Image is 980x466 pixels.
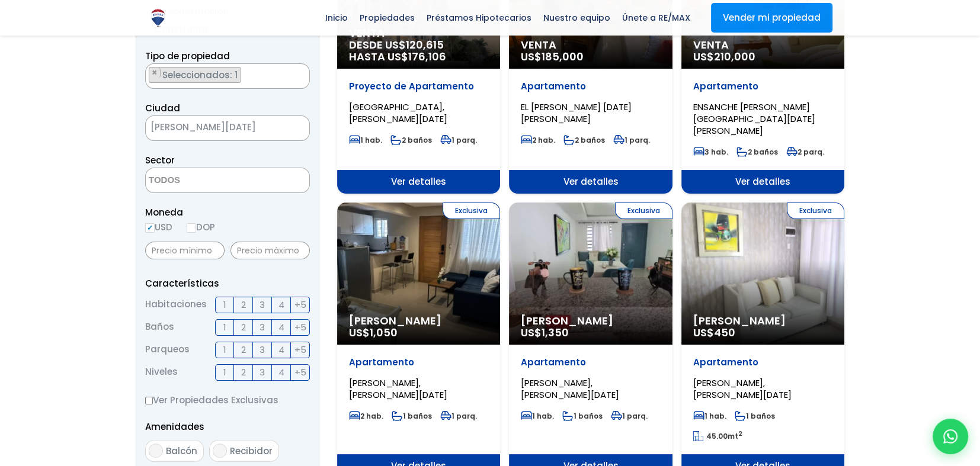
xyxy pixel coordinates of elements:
span: Tipo de propiedad [145,50,230,62]
span: 176,106 [408,49,446,64]
label: DOP [187,220,215,234]
span: [PERSON_NAME] [693,315,832,327]
span: Exclusiva [443,203,500,219]
span: 2 [241,297,246,312]
span: US$ [521,325,569,340]
span: Inicio [319,9,354,27]
span: Seleccionados: 1 [161,69,241,81]
span: Ver detalles [681,170,844,194]
span: 3 [260,365,265,380]
span: 1 hab. [693,411,726,421]
span: 2 [241,365,246,380]
span: Sector [145,154,175,166]
span: 4 [278,342,284,357]
span: mt [693,431,742,441]
span: Ciudad [145,102,180,114]
p: Apartamento [693,81,832,92]
span: Nuestro equipo [537,9,616,27]
span: Únete a RE/MAX [616,9,696,27]
img: Logo de REMAX [148,8,168,28]
span: Moneda [145,205,310,220]
span: +5 [294,297,306,312]
span: 2 [241,320,246,335]
span: US$ [349,325,398,340]
span: 3 [260,342,265,357]
span: 1 parq. [613,135,650,145]
span: 1 baños [562,411,603,421]
span: SANTO DOMINGO DE GUZMÁN [145,115,310,141]
p: Proyecto de Apartamento [349,81,488,92]
span: 4 [278,297,284,312]
span: Venta [693,39,832,51]
span: ENSANCHE [PERSON_NAME][GEOGRAPHIC_DATA][DATE][PERSON_NAME] [693,101,815,137]
span: EL [PERSON_NAME] [DATE][PERSON_NAME] [521,101,632,125]
input: Precio máximo [230,242,310,259]
span: 1 baños [392,411,432,421]
span: [PERSON_NAME], [PERSON_NAME][DATE] [349,377,447,401]
span: US$ [693,325,735,340]
p: Apartamento [521,81,660,92]
span: 1 [223,365,226,380]
span: 1 parq. [440,135,477,145]
span: 1,350 [542,325,569,340]
input: USD [145,223,155,233]
span: Niveles [145,364,178,381]
span: US$ [693,49,755,64]
span: 1,050 [370,325,398,340]
span: 3 hab. [693,147,728,157]
input: Recibidor [213,443,227,458]
span: Ver detalles [509,170,672,194]
button: Remove item [149,68,161,78]
span: +5 [294,342,306,357]
span: Exclusiva [787,203,844,219]
input: Precio mínimo [145,242,225,259]
span: 2 baños [390,135,432,145]
span: 1 baños [735,411,775,421]
span: × [152,68,158,78]
label: Ver Propiedades Exclusivas [145,393,310,407]
textarea: Search [146,64,152,89]
label: USD [145,220,172,234]
input: Balcón [149,443,163,458]
span: 1 hab. [521,411,554,421]
span: 2 baños [563,135,605,145]
span: HASTA US$ [349,51,488,63]
span: 2 hab. [349,411,383,421]
p: Apartamento [349,356,488,368]
span: 2 hab. [521,135,555,145]
span: Propiedades [354,9,421,27]
span: [PERSON_NAME], [PERSON_NAME][DATE] [693,377,792,401]
button: Remove all items [280,119,297,138]
span: 4 [278,365,284,380]
span: 2 baños [736,147,778,157]
button: Remove all items [296,67,303,79]
span: [PERSON_NAME] [521,315,660,327]
p: Características [145,276,310,291]
span: Habitaciones [145,297,207,313]
span: × [297,68,303,78]
span: 1 [223,342,226,357]
span: 1 [223,297,226,312]
span: SANTO DOMINGO DE GUZMÁN [146,119,280,136]
span: Ver detalles [337,170,500,194]
span: 1 parq. [440,411,477,421]
span: 3 [260,320,265,335]
textarea: Search [146,168,261,194]
span: Exclusiva [615,203,672,219]
span: Venta [521,39,660,51]
span: 210,000 [714,49,755,64]
span: Balcón [166,445,197,457]
p: Apartamento [693,356,832,368]
a: Vender mi propiedad [711,3,832,33]
span: [PERSON_NAME] [349,315,488,327]
span: Recibidor [230,445,273,457]
span: Préstamos Hipotecarios [421,9,537,27]
span: US$ [521,49,584,64]
span: [PERSON_NAME], [PERSON_NAME][DATE] [521,377,619,401]
span: 4 [278,320,284,335]
span: × [292,123,297,134]
span: 185,000 [542,49,584,64]
input: DOP [187,223,196,233]
span: Baños [145,319,174,336]
span: 2 parq. [786,147,824,157]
